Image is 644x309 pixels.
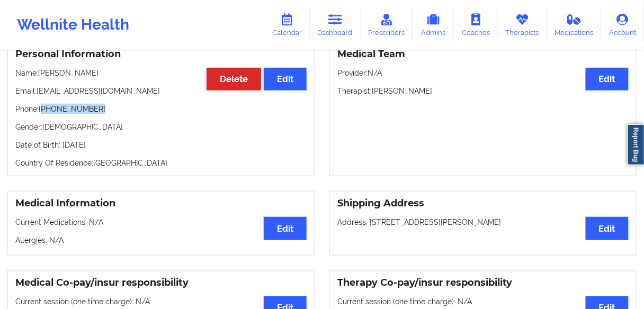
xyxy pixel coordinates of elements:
[15,86,307,96] p: Email: [EMAIL_ADDRESS][DOMAIN_NAME]
[15,140,307,150] p: Date of Birth: [DATE]
[361,7,413,42] a: Prescribers
[586,217,629,240] button: Edit
[15,277,307,289] h3: Medical Co-pay/insur responsibility
[498,7,547,42] a: Therapists
[547,7,602,42] a: Medications
[454,7,498,42] a: Coaches
[15,104,307,114] p: Phone: [PHONE_NUMBER]
[15,217,307,228] p: Current Medications: N/A
[15,68,307,78] p: Name: [PERSON_NAME]
[207,68,261,90] button: Delete
[264,7,310,42] a: Calendar
[264,68,307,90] button: Edit
[337,48,629,60] h3: Medical Team
[15,197,307,210] h3: Medical Information
[264,217,307,240] button: Edit
[337,296,629,307] p: Current session (one time charge): N/A
[15,158,307,168] p: Country Of Residence: [GEOGRAPHIC_DATA]
[15,48,307,60] h3: Personal Information
[337,277,629,289] h3: Therapy Co-pay/insur responsibility
[310,7,361,42] a: Dashboard
[337,197,629,210] h3: Shipping Address
[627,124,644,166] a: Report Bug
[413,7,454,42] a: Admins
[586,68,629,90] button: Edit
[337,217,629,228] p: Address: [STREET_ADDRESS][PERSON_NAME]
[15,296,307,307] p: Current session (one time charge): N/A
[337,86,629,96] p: Therapist: [PERSON_NAME]
[337,68,629,78] p: Provider: N/A
[15,122,307,132] p: Gender: [DEMOGRAPHIC_DATA]
[601,7,644,42] a: Account
[15,235,307,246] p: Allergies: N/A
